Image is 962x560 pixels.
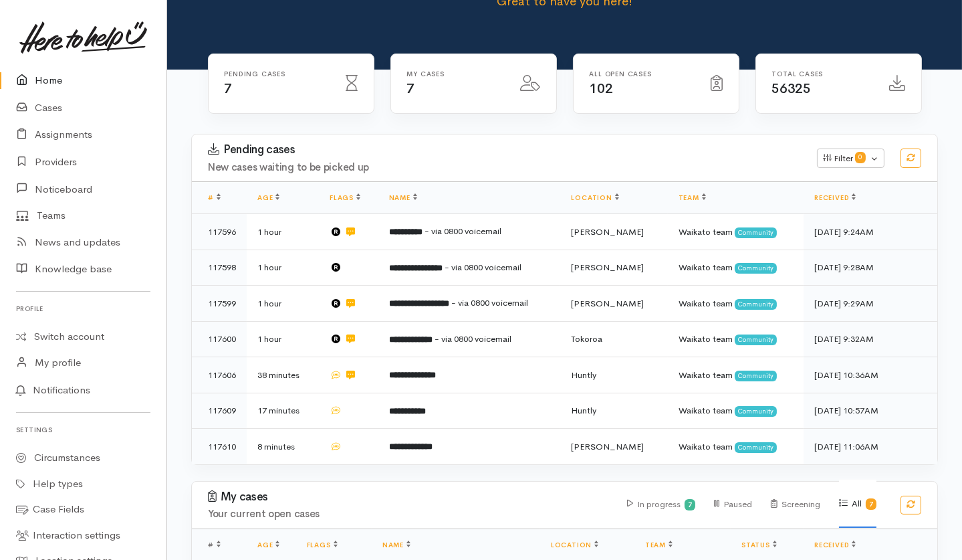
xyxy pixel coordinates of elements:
span: 56325 [772,80,811,97]
span: [PERSON_NAME] [571,441,644,452]
td: 117609 [192,393,247,429]
h6: Pending cases [225,70,330,78]
div: Screening [771,480,820,528]
td: [DATE] 9:32AM [804,321,937,357]
td: [DATE] 9:28AM [804,250,937,286]
span: 7 [225,80,233,97]
td: [DATE] 9:24AM [804,214,937,250]
td: Waikato team [668,286,804,322]
td: 1 hour [247,286,319,322]
td: Waikato team [668,393,804,429]
div: In progress [627,480,696,528]
h6: Total cases [772,70,873,78]
span: Community [735,263,777,274]
td: [DATE] 9:29AM [804,286,937,322]
a: Status [741,541,777,549]
td: Waikato team [668,250,804,286]
a: Team [679,193,706,202]
td: 117610 [192,429,247,464]
span: [PERSON_NAME] [571,226,644,238]
td: Waikato team [668,321,804,357]
a: Team [645,541,673,549]
span: Community [735,406,777,417]
span: Huntly [571,369,596,381]
span: [PERSON_NAME] [571,262,644,273]
h3: Pending cases [208,143,801,157]
div: All [839,480,876,528]
h6: Profile [16,300,150,318]
a: Age [257,541,279,549]
a: Age [257,193,279,202]
td: [DATE] 10:57AM [804,393,937,429]
h4: Your current open cases [208,508,611,520]
h6: Settings [16,421,150,439]
td: 1 hour [247,321,319,357]
td: 38 minutes [247,357,319,393]
a: Received [814,193,856,202]
td: 117606 [192,357,247,393]
span: - via 0800 voicemail [435,333,511,345]
td: 117596 [192,214,247,250]
span: Huntly [571,405,596,416]
td: Waikato team [668,429,804,464]
a: Location [571,193,618,202]
td: 17 minutes [247,393,319,429]
a: Flags [330,193,360,202]
h6: All Open cases [590,70,695,78]
span: Community [735,371,777,381]
span: Community [735,299,777,310]
span: Community [735,227,777,238]
a: # [208,193,221,202]
h3: My cases [208,490,611,504]
span: - via 0800 voicemail [445,262,521,273]
span: [PERSON_NAME] [571,298,644,309]
b: 7 [688,500,692,509]
button: Filter0 [817,149,884,169]
td: 8 minutes [247,429,319,464]
td: Waikato team [668,357,804,393]
td: 1 hour [247,250,319,286]
td: 117600 [192,321,247,357]
td: [DATE] 11:06AM [804,429,937,464]
td: 117598 [192,250,247,286]
span: - via 0800 voicemail [451,297,528,308]
h4: New cases waiting to be picked up [208,162,801,173]
span: Community [735,335,777,345]
a: Name [382,541,410,549]
span: 7 [407,80,415,97]
a: Flags [307,541,338,549]
td: [DATE] 10:36AM [804,357,937,393]
a: Name [389,193,417,202]
td: Waikato team [668,214,804,250]
span: Tokoroa [571,333,602,345]
b: 7 [869,500,873,508]
span: 0 [855,152,866,163]
a: Received [814,541,856,549]
span: 102 [590,80,613,97]
span: - via 0800 voicemail [425,225,501,237]
td: 117599 [192,286,247,322]
span: Community [735,442,777,453]
div: Paused [714,480,752,528]
td: 1 hour [247,214,319,250]
span: # [208,541,221,549]
a: Location [551,541,598,549]
h6: My cases [407,70,504,78]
